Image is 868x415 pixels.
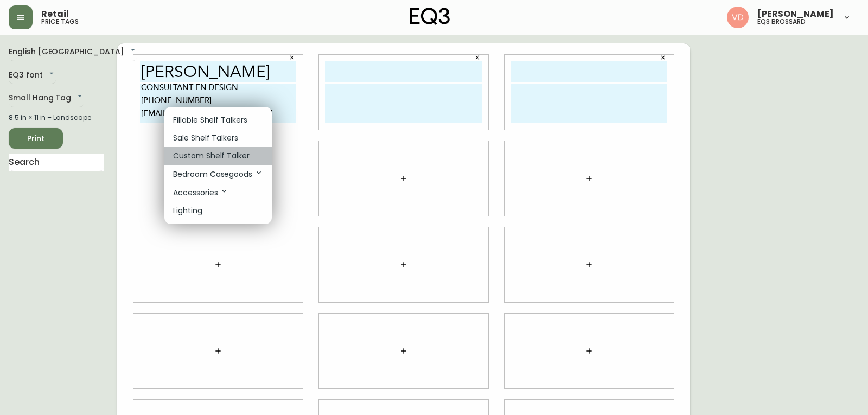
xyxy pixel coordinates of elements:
p: Sale Shelf Talkers [173,132,238,144]
p: Bedroom Casegoods [173,168,263,180]
p: Custom Shelf Talker [173,150,250,162]
p: Lighting [173,205,202,216]
p: Fillable Shelf Talkers [173,114,247,126]
p: Accessories [173,187,228,199]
